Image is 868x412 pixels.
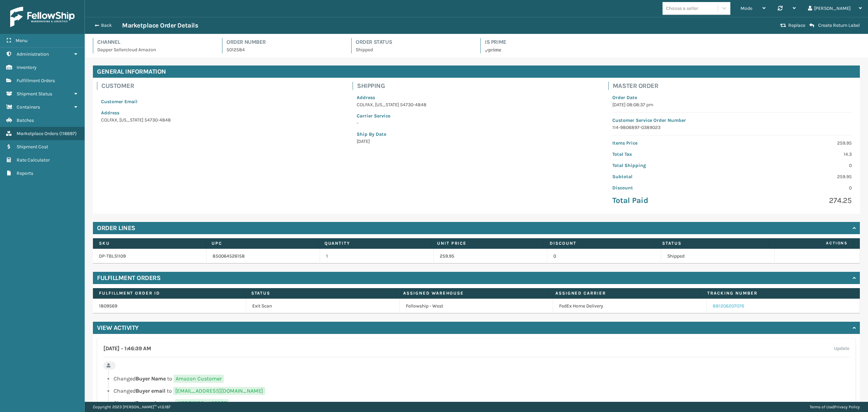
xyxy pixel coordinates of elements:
button: Replace [778,22,807,29]
div: Choose a seller [666,5,698,12]
span: • [121,345,123,352]
img: logo [10,7,75,27]
label: Assigned Warehouse [403,290,543,296]
p: COLFAX , [US_STATE] 54730-4848 [101,116,340,124]
h4: Shipping [357,82,600,90]
p: Ship By Date [357,131,596,138]
td: 0 [547,249,661,264]
h4: Channel [97,38,214,46]
a: Privacy Policy [834,405,860,409]
td: Shipped [661,249,775,264]
p: Dapper Sellercloud Amazon [97,46,214,53]
i: Replace [780,23,786,28]
span: Buyer Name [136,375,166,382]
p: [DATE] 08:08:37 pm [612,101,852,108]
span: Marketplace Orders [17,131,58,136]
span: Menu [16,38,27,43]
span: Mode [741,5,752,11]
p: 0 [736,184,852,191]
td: 259.95 [434,249,547,264]
label: Discount [550,240,650,246]
h4: View Activity [97,324,139,332]
p: Subtotal [612,173,728,180]
p: 14.3 [736,151,852,158]
i: Create Return Label [809,23,814,28]
p: Items Price [612,139,728,147]
span: [EMAIL_ADDRESS][DOMAIN_NAME] [173,387,265,395]
div: | [810,402,860,412]
h4: Fulfillment Orders [97,274,160,282]
p: COLFAX , [US_STATE] 54730-4848 [357,101,596,108]
span: Containers [17,104,40,110]
span: Inventory [17,64,37,70]
p: 5012584 [226,46,343,53]
p: Discount [612,184,728,191]
td: Fellowship - West [400,299,553,314]
li: Changed to [103,399,849,407]
span: Fulfillment Orders [17,78,55,83]
h4: Order Status [356,38,472,46]
label: Assigned Carrier [555,290,695,296]
p: 0 [736,162,852,169]
span: Buyer phone [136,400,167,406]
h4: Is Prime [485,38,601,46]
span: Buyer email [136,388,165,394]
p: Total Shipping [612,162,728,169]
h4: [DATE] 1:46:39 AM [103,344,151,353]
label: Update [834,344,849,353]
label: Tracking Number [707,290,847,296]
p: - [357,119,596,127]
span: Address [357,95,375,100]
p: Customer Service Order Number [612,117,852,124]
label: Quantity [324,240,425,246]
td: 1 [320,249,434,264]
td: 850064526158 [206,249,320,264]
span: Administration [17,51,49,57]
span: Address [101,110,119,116]
h4: Order Lines [97,224,135,232]
h4: General Information [93,65,860,78]
li: Changed to [103,387,849,395]
p: 259.95 [736,173,852,180]
h4: Customer [101,82,344,90]
label: Status [251,290,391,296]
td: Exit Scan [246,299,399,314]
span: Actions [771,238,852,249]
span: Rate Calculator [17,157,50,163]
td: FedEx Home Delivery [553,299,706,314]
p: Customer Email [101,98,340,105]
span: Shipment Cost [17,144,48,150]
p: [DATE] [357,138,596,145]
span: Batches [17,117,34,123]
span: Amazon Customer [174,375,224,383]
span: ( 116697 ) [59,131,77,136]
label: Status [662,240,762,246]
button: Create Return Label [807,22,862,29]
p: 114-9806897-0389023 [612,124,852,131]
h3: Marketplace Order Details [122,21,198,30]
p: Order Date [612,94,852,101]
p: Carrier Service [357,112,596,119]
p: Copyright 2023 [PERSON_NAME]™ v 1.0.187 [93,402,171,412]
a: Terms of Use [810,405,833,409]
a: 881206207076 [713,303,744,309]
h4: Master Order [613,82,856,90]
label: Unit Price [437,240,537,246]
label: Fulfillment Order Id [99,290,239,296]
p: 259.95 [736,139,852,147]
a: DP-TBLS1109 [99,253,126,259]
label: UPC [212,240,312,246]
h4: Order Number [226,38,343,46]
span: 4158519136ext92032 [175,399,229,407]
p: Total Paid [612,195,728,206]
li: Changed to [103,375,849,383]
button: Back [91,22,122,29]
p: 274.25 [736,195,852,206]
span: Shipment Status [17,91,52,97]
p: Total Tax [612,151,728,158]
p: Shipped [356,46,472,53]
label: SKU [99,240,199,246]
span: Reports [17,170,33,176]
a: 1809569 [99,303,117,309]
